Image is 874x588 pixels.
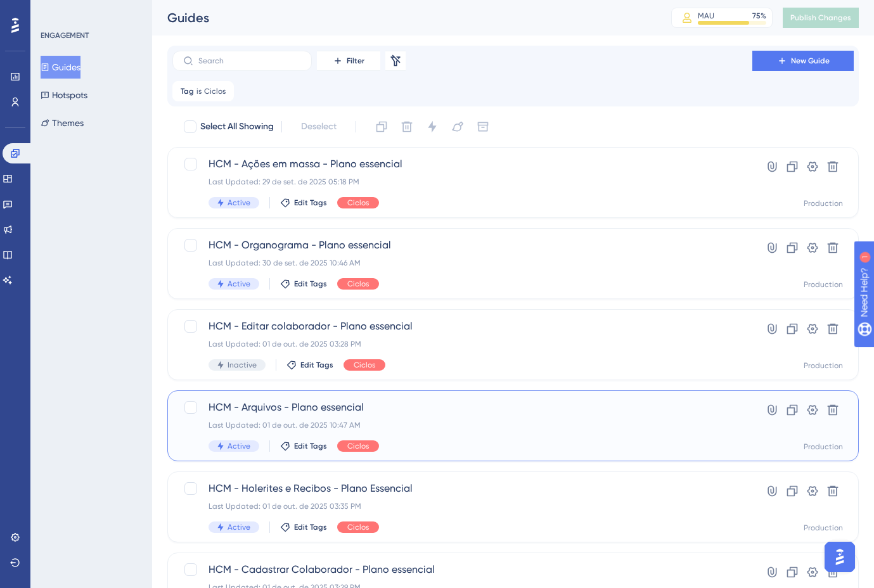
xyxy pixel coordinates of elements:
span: Edit Tags [294,279,327,289]
span: Active [228,522,250,532]
span: Active [228,441,250,451]
button: Hotspots [41,84,87,106]
div: Last Updated: 01 de out. de 2025 03:28 PM [209,339,716,349]
span: HCM - Organograma - Plano essencial [209,238,716,253]
div: Last Updated: 01 de out. de 2025 10:47 AM [209,420,716,430]
button: Edit Tags [286,360,333,370]
span: Edit Tags [294,198,327,208]
div: 75 % [752,11,766,21]
div: Last Updated: 29 de set. de 2025 05:18 PM [209,177,716,187]
iframe: UserGuiding AI Assistant Launcher [821,538,859,576]
div: Production [804,279,843,290]
div: 1 [88,6,92,16]
div: MAU [698,11,714,21]
button: Edit Tags [280,198,327,208]
button: Edit Tags [280,279,327,289]
span: Edit Tags [300,360,333,370]
span: Ciclos [354,360,375,370]
button: Guides [41,56,80,79]
span: Ciclos [347,279,369,289]
span: Edit Tags [294,522,327,532]
span: Deselect [301,119,337,134]
button: Edit Tags [280,522,327,532]
div: Production [804,523,843,533]
span: Ciclos [204,86,226,96]
div: Production [804,442,843,452]
span: Select All Showing [200,119,274,134]
span: HCM - Ações em massa - Plano essencial [209,157,716,172]
span: Ciclos [347,198,369,208]
div: ENGAGEMENT [41,30,89,41]
span: Filter [347,56,364,66]
div: Last Updated: 01 de out. de 2025 03:35 PM [209,501,716,511]
button: Edit Tags [280,441,327,451]
span: HCM - Holerites e Recibos - Plano Essencial [209,481,716,496]
span: Active [228,279,250,289]
span: Publish Changes [790,13,851,23]
button: Filter [317,51,380,71]
span: Ciclos [347,522,369,532]
div: Last Updated: 30 de set. de 2025 10:46 AM [209,258,716,268]
span: Active [228,198,250,208]
div: Production [804,361,843,371]
span: Inactive [228,360,257,370]
span: Need Help? [30,3,79,18]
button: Themes [41,112,84,134]
span: Ciclos [347,441,369,451]
span: is [196,86,202,96]
div: Production [804,198,843,208]
button: Publish Changes [783,8,859,28]
button: Deselect [290,115,348,138]
span: HCM - Cadastrar Colaborador - Plano essencial [209,562,716,577]
div: Guides [167,9,639,27]
input: Search [198,56,301,65]
span: New Guide [791,56,830,66]
span: HCM - Arquivos - Plano essencial [209,400,716,415]
span: Tag [181,86,194,96]
button: New Guide [752,51,854,71]
span: HCM - Editar colaborador - Plano essencial [209,319,716,334]
span: Edit Tags [294,441,327,451]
